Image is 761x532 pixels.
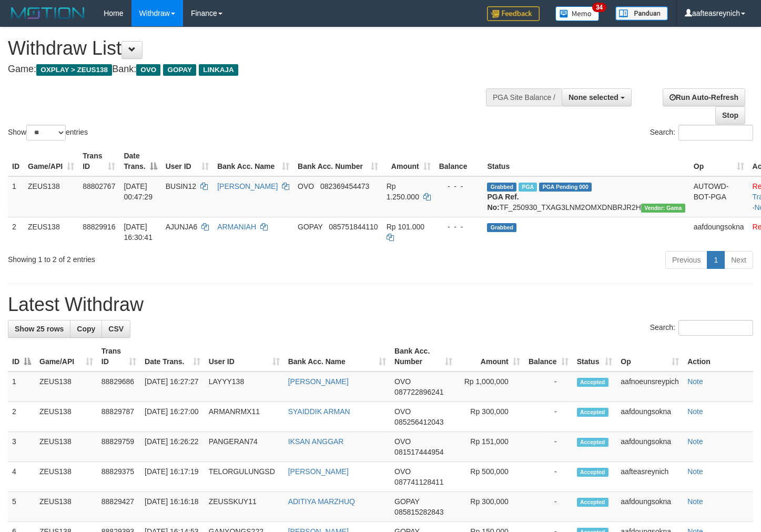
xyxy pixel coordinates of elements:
[320,182,369,190] span: Copy 082369454473 to clipboard
[8,38,497,59] h1: Withdraw List
[687,377,703,386] a: Note
[8,146,24,176] th: ID
[394,448,443,456] span: Copy 081517444954 to clipboard
[24,146,78,176] th: Game/API: activate to sort column ascending
[650,125,753,140] label: Search:
[217,223,256,231] a: ARMANIAH
[687,437,703,446] a: Note
[288,497,355,506] a: ADITIYA MARZHUQ
[382,146,435,176] th: Amount: activate to sort column ascending
[456,402,524,432] td: Rp 300,000
[524,342,573,372] th: Balance: activate to sort column ascending
[573,342,617,372] th: Status: activate to sort column ascending
[205,492,284,522] td: ZEUSSKUY11
[689,146,748,176] th: Op: activate to sort column ascending
[524,432,573,462] td: -
[35,462,97,492] td: ZEUS138
[577,408,608,417] span: Accepted
[439,222,479,232] div: - - -
[577,438,608,447] span: Accepted
[689,176,748,217] td: AUTOWD-BOT-PGA
[8,64,497,75] h4: Game: Bank:
[8,432,35,462] td: 3
[83,182,115,190] span: 88802767
[288,407,350,416] a: SYAIDDIK ARMAN
[678,320,753,336] input: Search:
[435,146,483,176] th: Balance
[166,223,198,231] span: AJUNJA6
[8,462,35,492] td: 4
[439,181,479,192] div: - - -
[205,432,284,462] td: PANGERAN74
[24,217,78,247] td: ZEUS138
[524,372,573,402] td: -
[35,432,97,462] td: ZEUS138
[483,146,689,176] th: Status
[140,342,205,372] th: Date Trans.: activate to sort column ascending
[205,342,284,372] th: User ID: activate to sort column ascending
[8,5,88,21] img: MOTION_logo.png
[650,320,753,336] label: Search:
[8,250,309,265] div: Showing 1 to 2 of 2 entries
[97,402,140,432] td: 88829787
[569,93,618,102] span: None selected
[665,251,707,269] a: Previous
[519,183,537,192] span: Marked by aafsreyleap
[97,492,140,522] td: 88829427
[483,176,689,217] td: TF_250930_TXAG3LNM2OMXDNBRJR2H
[97,372,140,402] td: 88829686
[524,492,573,522] td: -
[217,182,278,190] a: [PERSON_NAME]
[205,372,284,402] td: LAYYY138
[77,325,95,333] span: Copy
[577,498,608,507] span: Accepted
[8,402,35,432] td: 2
[97,342,140,372] th: Trans ID: activate to sort column ascending
[394,377,411,386] span: OVO
[394,437,411,446] span: OVO
[163,64,196,76] span: GOPAY
[456,342,524,372] th: Amount: activate to sort column ascending
[35,402,97,432] td: ZEUS138
[577,468,608,477] span: Accepted
[616,402,683,432] td: aafdoungsokna
[616,432,683,462] td: aafdoungsokna
[8,294,753,315] h1: Latest Withdraw
[394,388,443,396] span: Copy 087722896241 to clipboard
[456,432,524,462] td: Rp 151,000
[8,320,70,338] a: Show 25 rows
[8,492,35,522] td: 5
[8,176,24,217] td: 1
[288,437,344,446] a: IKSAN ANGGAR
[678,125,753,140] input: Search:
[394,508,443,516] span: Copy 085815282843 to clipboard
[35,492,97,522] td: ZEUS138
[394,478,443,486] span: Copy 087741128411 to clipboard
[487,193,519,212] b: PGA Ref. No:
[687,407,703,416] a: Note
[205,462,284,492] td: TELORGULUNGSD
[616,462,683,492] td: aafteasreynich
[298,223,322,231] span: GOPAY
[524,462,573,492] td: -
[456,492,524,522] td: Rp 300,000
[284,342,390,372] th: Bank Acc. Name: activate to sort column ascending
[707,251,725,269] a: 1
[663,88,745,106] a: Run Auto-Refresh
[136,64,160,76] span: OVO
[124,223,153,242] span: [DATE] 16:30:41
[683,342,753,372] th: Action
[329,223,378,231] span: Copy 085751844110 to clipboard
[124,182,153,201] span: [DATE] 00:47:29
[35,372,97,402] td: ZEUS138
[616,372,683,402] td: aafnoeunsreypich
[387,223,424,231] span: Rp 101.000
[15,325,64,333] span: Show 25 rows
[140,372,205,402] td: [DATE] 16:27:27
[298,182,314,190] span: OVO
[8,342,35,372] th: ID: activate to sort column descending
[8,125,88,140] label: Show entries
[83,223,115,231] span: 88829916
[140,432,205,462] td: [DATE] 16:26:22
[724,251,753,269] a: Next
